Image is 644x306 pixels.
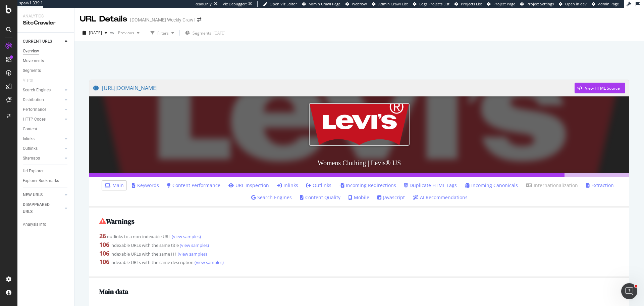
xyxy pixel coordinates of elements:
a: Incoming Canonicals [465,182,518,189]
div: CURRENT URLS [23,38,52,45]
a: (view samples) [177,251,207,257]
a: Admin Crawl Page [302,1,340,7]
a: (view samples) [194,259,224,265]
a: Admin Crawl List [372,1,408,7]
div: URL Details [80,13,127,25]
div: Overview [23,48,39,55]
a: HTTP Codes [23,116,63,123]
a: Inlinks [277,182,298,189]
button: Segments[DATE] [182,28,228,38]
span: Project Page [493,1,515,6]
a: Logs Projects List [413,1,449,7]
a: Webflow [345,1,367,7]
span: vs [110,30,115,35]
strong: 106 [99,249,109,257]
h2: Main data [99,288,619,295]
a: CURRENT URLS [23,38,63,45]
a: Inlinks [23,135,63,142]
span: Logs Projects List [419,1,449,6]
div: Search Engines [23,87,51,94]
div: ReadOnly: [195,1,213,7]
a: Incoming Redirections [339,182,396,189]
div: Performance [23,106,46,113]
div: NEW URLS [23,191,43,199]
a: Content Performance [167,182,220,189]
div: Outlinks [23,145,38,152]
div: indexable URLs with the same title [99,241,619,249]
a: DISAPPEARED URLS [23,201,63,215]
a: Content Quality [300,194,340,201]
div: arrow-right-arrow-left [197,17,201,22]
a: Segments [23,67,69,74]
a: Outlinks [23,145,63,152]
span: Open Viz Editor [270,1,297,6]
a: Duplicate HTML Tags [404,182,457,189]
a: Movements [23,57,69,64]
span: Projects List [461,1,482,6]
a: Outlinks [306,182,331,189]
a: Javascript [377,194,405,201]
button: [DATE] [80,28,110,38]
a: Project Settings [520,1,554,7]
div: Movements [23,57,44,64]
div: Url Explorer [23,168,44,175]
a: Visits [23,77,40,84]
a: Explorer Bookmarks [23,177,69,184]
div: Segments [23,67,41,74]
a: Main [105,182,124,189]
strong: 106 [99,258,109,266]
div: indexable URLs with the same description [99,258,619,266]
strong: 26 [99,232,106,240]
div: Distribution [23,96,44,103]
a: URL Inspection [228,182,269,189]
a: Mobile [348,194,369,201]
div: Content [23,126,37,133]
a: Search Engines [251,194,292,201]
div: outlinks to a non-indexable URL [99,232,619,241]
a: Open Viz Editor [263,1,297,7]
span: Project Settings [527,1,554,6]
a: Distribution [23,96,63,103]
a: Sitemaps [23,155,63,162]
span: Previous [115,30,134,36]
span: Segments [193,30,211,36]
a: Extraction [586,182,614,189]
a: Analysis Info [23,221,69,228]
a: Keywords [132,182,159,189]
h2: Warnings [99,218,619,225]
a: Project Page [487,1,515,7]
div: Viz Debugger: [223,1,247,7]
a: Overview [23,48,69,55]
a: Projects List [454,1,482,7]
img: Womens Clothing | Levis® US [309,103,410,146]
div: Visits [23,77,33,84]
span: Admin Page [598,1,619,6]
div: Explorer Bookmarks [23,177,59,184]
div: Analytics [23,13,69,19]
a: Internationalization [526,182,578,189]
div: View HTML Source [585,85,620,91]
div: [DOMAIN_NAME] Weekly Crawl [130,16,195,23]
a: Performance [23,106,63,113]
div: Analysis Info [23,221,46,228]
div: HTTP Codes [23,116,46,123]
span: 2025 Sep. 18th [89,30,102,36]
strong: 106 [99,241,109,249]
a: Url Explorer [23,168,69,175]
button: View HTML Source [575,83,625,93]
a: Open in dev [559,1,587,7]
a: (view samples) [179,242,209,248]
div: DISAPPEARED URLS [23,201,57,215]
div: [DATE] [213,30,225,36]
div: Filters [157,30,169,36]
div: Inlinks [23,135,35,142]
button: Filters [148,28,177,38]
span: Admin Crawl Page [309,1,340,6]
a: Search Engines [23,87,63,94]
a: [URL][DOMAIN_NAME] [93,80,575,96]
a: AI Recommendations [413,194,468,201]
div: indexable URLs with the same H1 [99,249,619,258]
div: SiteCrawler [23,19,69,27]
span: Webflow [352,1,367,6]
a: Content [23,126,69,133]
